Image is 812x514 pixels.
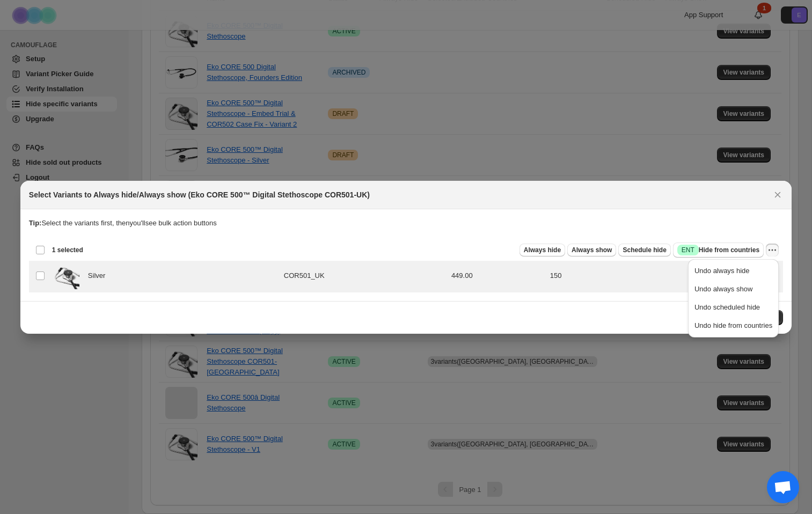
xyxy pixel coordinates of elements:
button: Close [770,187,785,202]
span: Always hide [524,246,561,254]
p: Select the variants first, then you'll see bulk action buttons [29,218,783,229]
strong: Tip: [29,219,42,227]
button: Schedule hide [618,244,670,256]
button: SuccessENTHide from countries [673,243,764,258]
h2: Select Variants to Always hide/Always show (Eko CORE 500™ Digital Stethoscope COR501-UK) [29,189,370,200]
div: Open chat [767,471,799,503]
button: Always show [567,244,616,256]
span: Undo always show [694,285,752,293]
button: Undo scheduled hide [691,299,776,316]
span: Undo hide from countries [694,321,772,329]
span: Undo scheduled hide [694,303,760,311]
span: Undo always hide [694,267,750,275]
td: 449.00 [448,259,547,292]
button: Undo always hide [691,262,776,280]
span: Schedule hide [623,246,666,254]
span: ENT [682,246,694,254]
span: Hide from countries [677,245,759,255]
span: Always show [572,246,612,254]
span: 1 selected [52,246,83,254]
button: Always hide [520,244,565,256]
button: Undo always show [691,281,776,298]
button: Undo hide from countries [691,317,776,334]
button: More actions [766,244,779,256]
span: Silver [88,270,111,281]
td: COR501_UK [281,259,448,292]
td: 150 [547,259,783,292]
img: control-2_main-silver.png [53,262,79,289]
